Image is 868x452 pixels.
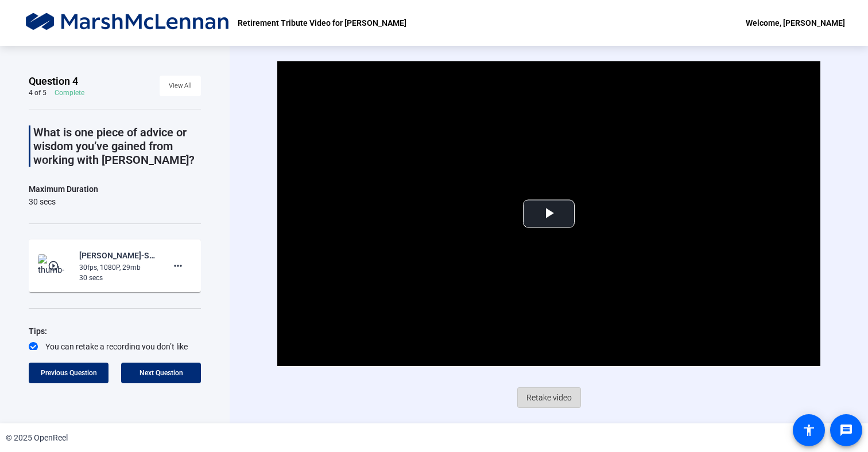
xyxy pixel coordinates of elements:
mat-icon: play_circle_outline [48,260,61,272]
mat-icon: message [839,423,853,437]
div: Welcome, [PERSON_NAME] [746,16,845,30]
span: Question 4 [29,74,78,88]
div: 4 of 5 [29,88,46,97]
div: [PERSON_NAME]-Senior living-Retirement Tribute Video for [PERSON_NAME]-1757623325044-webcam [79,249,156,262]
button: Play Video [523,199,575,227]
mat-icon: accessibility [802,423,816,437]
p: What is one piece of advice or wisdom you’ve gained from working with [PERSON_NAME]? [33,125,201,167]
mat-icon: more_horiz [171,259,185,273]
span: Previous Question [41,369,97,377]
button: Retake video [517,387,581,408]
div: Tips: [29,324,201,338]
img: OpenReel logo [23,11,232,34]
img: thumb-nail [38,254,72,277]
div: Video Player [277,61,820,366]
button: Previous Question [29,363,108,383]
div: 30fps, 1080P, 29mb [79,262,156,273]
div: Complete [55,88,84,97]
span: Retake video [526,387,572,408]
div: 30 secs [29,196,98,207]
span: View All [169,77,192,95]
button: Next Question [121,363,201,383]
div: © 2025 OpenReel [6,432,68,444]
p: Retirement Tribute Video for [PERSON_NAME] [238,16,406,30]
div: Maximum Duration [29,182,98,196]
span: Next Question [139,369,183,377]
div: 30 secs [79,273,156,283]
button: View All [160,76,201,96]
div: You can retake a recording you don’t like [29,341,201,352]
